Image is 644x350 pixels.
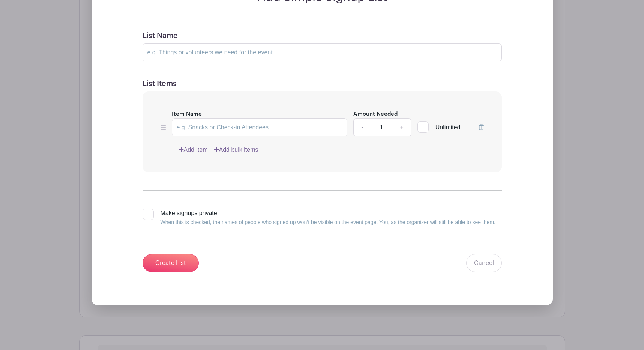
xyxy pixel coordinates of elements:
[353,110,398,119] label: Amount Needed
[161,219,495,225] small: When this is checked, the names of people who signed up won’t be visible on the event page. You, ...
[143,43,502,61] input: e.g. Things or volunteers we need for the event
[143,254,199,272] input: Create List
[179,145,208,154] a: Add Item
[435,124,461,130] span: Unlimited
[161,209,495,227] div: Make signups private
[353,118,371,136] a: -
[466,254,502,272] a: Cancel
[172,110,202,119] label: Item Name
[143,79,502,88] h5: List Items
[172,118,348,136] input: e.g. Snacks or Check-in Attendees
[143,31,178,40] label: List Name
[214,145,258,154] a: Add bulk items
[392,118,411,136] a: +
